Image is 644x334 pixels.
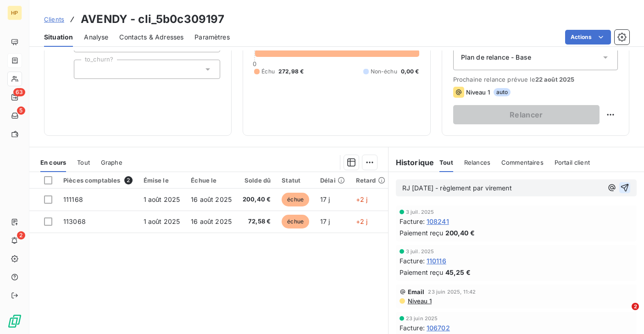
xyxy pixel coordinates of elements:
span: 17 j [320,217,330,225]
span: Facture : [400,323,425,333]
span: 2 [124,176,133,184]
span: 3 juil. 2025 [406,209,434,215]
span: 0,00 € [401,67,419,76]
span: Plan de relance - Base [461,53,531,62]
span: Commentaires [501,159,544,166]
div: Échue le [191,177,232,184]
button: Relancer [453,105,600,124]
input: Ajouter une valeur [82,65,89,73]
h6: Historique [389,157,434,168]
div: Délai [320,177,345,184]
span: 17 j [320,195,330,203]
div: HP [7,6,22,20]
span: Graphe [101,159,122,166]
span: 5 [17,106,25,115]
a: 5 [7,108,22,123]
span: Analyse [84,33,108,42]
span: Tout [439,159,453,166]
span: 106702 [427,323,450,333]
span: +2 j [356,195,368,203]
span: Facture : [400,256,425,266]
span: 16 août 2025 [191,195,232,203]
span: 2 [632,303,639,310]
h3: AVENDY - cli_5b0c309197 [81,11,224,28]
span: Relances [464,159,490,166]
span: Tout [77,159,90,166]
div: Pièces comptables [63,176,133,184]
span: Niveau 1 [466,89,490,96]
span: 272,98 € [278,67,304,76]
span: 45,25 € [445,267,471,277]
span: 200,40 € [445,228,475,238]
span: 2 [17,231,25,239]
a: 63 [7,90,22,105]
span: +2 j [356,217,368,225]
span: 108241 [427,217,449,226]
img: Logo LeanPay [7,314,22,328]
span: 22 août 2025 [535,76,575,83]
button: Actions [565,30,611,45]
span: Portail client [555,159,590,166]
div: Solde dû [243,177,271,184]
span: Contacts & Adresses [119,33,183,42]
span: Non-échu [371,67,397,76]
span: 3 juil. 2025 [406,249,434,254]
span: 1 août 2025 [144,217,180,225]
span: Facture : [400,217,425,226]
span: Paiement reçu [400,228,444,238]
span: Paramètres [194,33,230,42]
span: 23 juin 2025, 11:42 [428,289,476,295]
div: Émise le [144,177,180,184]
span: 72,58 € [243,217,271,226]
span: Prochaine relance prévue le [453,76,618,83]
span: En cours [40,159,66,166]
span: Situation [44,33,73,42]
span: 23 juin 2025 [406,316,438,321]
span: échue [282,215,309,228]
span: Email [408,288,425,295]
span: 16 août 2025 [191,217,232,225]
span: 63 [13,88,25,96]
span: Paiement reçu [400,267,444,277]
iframe: Intercom live chat [613,303,635,325]
span: Échu [261,67,275,76]
span: Clients [44,16,64,23]
span: 110116 [427,256,446,266]
span: 0 [253,60,256,67]
span: 111168 [63,195,83,203]
div: Statut [282,177,309,184]
span: 1 août 2025 [144,195,180,203]
span: 113068 [63,217,86,225]
span: échue [282,193,309,206]
span: RJ [DATE] - règlement par virement [402,184,512,192]
span: auto [494,88,511,96]
a: Clients [44,15,64,24]
span: 200,40 € [243,195,271,204]
div: Retard [356,177,385,184]
span: Niveau 1 [407,297,432,305]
